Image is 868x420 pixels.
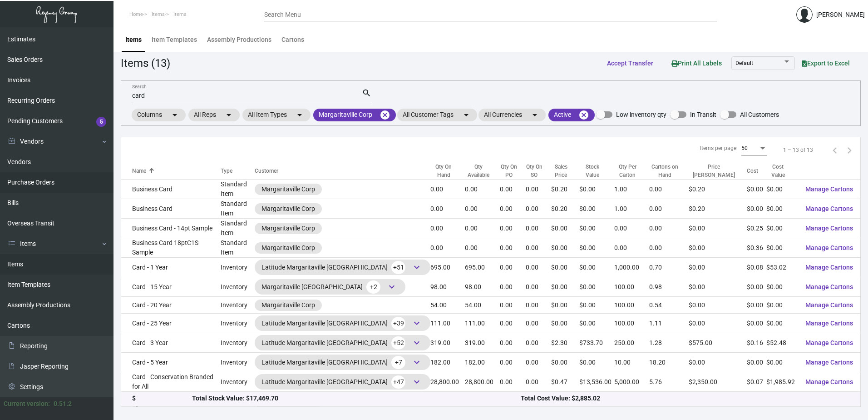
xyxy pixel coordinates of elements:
[132,167,221,175] div: Name
[689,163,739,179] div: Price [PERSON_NAME]
[735,60,753,66] span: Default
[132,167,146,175] div: Name
[747,297,766,314] td: $0.00
[465,180,500,199] td: 0.00
[465,392,500,411] td: 0.00
[805,205,853,212] span: Manage Cartons
[313,109,396,121] mat-chip: Margaritaville Corp
[380,110,390,120] mat-icon: cancel
[411,357,422,368] span: keyboard_arrow_down
[430,333,465,353] td: 319.00
[430,314,465,333] td: 111.00
[551,163,572,179] div: Sales Price
[526,277,551,297] td: 0.00
[649,392,689,411] td: 0.00
[842,143,857,157] button: Next page
[391,317,405,330] span: +39
[221,277,255,297] td: Inventory
[607,60,653,67] span: Accept Transfer
[526,163,543,179] div: Qty On SO
[551,392,580,411] td: $0.42
[614,297,650,314] td: 100.00
[526,180,551,199] td: 0.00
[578,110,589,120] mat-icon: cancel
[747,392,766,411] td: $0.19
[223,110,234,120] mat-icon: arrow_drop_down
[614,392,650,411] td: 1,000.00
[261,316,424,330] div: Latitude Margaritaville [GEOGRAPHIC_DATA]
[261,185,315,194] div: Margaritaville Corp
[261,224,315,233] div: Margaritaville Corp
[430,297,465,314] td: 54.00
[411,262,422,273] span: keyboard_arrow_down
[221,372,255,392] td: Inventory
[465,163,492,179] div: Qty Available
[526,297,551,314] td: 0.00
[465,258,500,277] td: 695.00
[579,297,614,314] td: $0.00
[465,163,500,179] div: Qty Available
[798,315,860,331] button: Manage Cartons
[551,199,580,219] td: $0.20
[689,372,747,392] td: $2,350.00
[261,355,424,369] div: Latitude Margaritaville [GEOGRAPHIC_DATA]
[121,199,221,219] td: Business Card
[805,339,853,346] span: Manage Cartons
[430,180,465,199] td: 0.00
[579,180,614,199] td: $0.00
[152,11,165,17] span: Items
[221,238,255,258] td: Standard Item
[798,220,860,236] button: Manage Cartons
[579,238,614,258] td: $0.00
[747,238,766,258] td: $0.36
[500,333,525,353] td: 0.00
[766,353,798,372] td: $0.00
[465,199,500,219] td: 0.00
[579,372,614,392] td: $13,536.00
[526,392,551,411] td: 0.00
[465,314,500,333] td: 111.00
[689,314,747,333] td: $0.00
[121,297,221,314] td: Card - 20 Year
[430,353,465,372] td: 182.00
[747,199,766,219] td: $0.00
[690,109,716,120] span: In Transit
[741,145,767,152] mat-select: Items per page:
[551,372,580,392] td: $0.47
[805,185,853,193] span: Manage Cartons
[579,333,614,353] td: $733.70
[121,314,221,333] td: Card - 25 Year
[798,200,860,217] button: Manage Cartons
[261,300,315,310] div: Margaritaville Corp
[614,163,650,179] div: Qty Per Carton
[798,259,860,275] button: Manage Cartons
[614,180,650,199] td: 1.00
[465,219,500,238] td: 0.00
[579,277,614,297] td: $0.00
[747,219,766,238] td: $0.25
[579,163,614,179] div: Stock Value
[649,180,689,199] td: 0.00
[689,333,747,353] td: $575.00
[121,392,221,411] td: Key Card -- Margaritaville Ving 1k
[747,372,766,392] td: $0.07
[689,238,747,258] td: $0.00
[121,238,221,258] td: Business Card 18ptC1S Sample
[121,372,221,392] td: Card - Conservation Branded for All
[411,376,422,387] span: keyboard_arrow_down
[207,35,271,45] div: Assembly Productions
[551,297,580,314] td: $0.00
[579,392,614,411] td: $0.00
[121,333,221,353] td: Card - 3 Year
[551,238,580,258] td: $0.00
[121,353,221,372] td: Card - 5 Year
[4,399,50,409] div: Current version:
[129,11,143,17] span: Home
[614,238,650,258] td: 0.00
[798,240,860,256] button: Manage Cartons
[747,180,766,199] td: $0.00
[221,353,255,372] td: Inventory
[766,297,798,314] td: $0.00
[649,353,689,372] td: 18.20
[121,277,221,297] td: Card - 15 Year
